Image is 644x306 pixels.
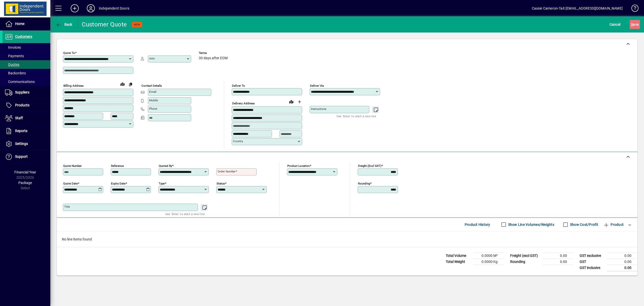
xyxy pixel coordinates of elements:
mat-hint: Use 'Enter' to start a new line [165,211,205,217]
td: GST [577,259,607,265]
mat-label: Deliver To [232,84,245,87]
mat-label: Order number [218,170,236,173]
td: 0.00 [607,253,637,259]
mat-label: Email [149,90,156,94]
mat-label: Country [233,139,243,143]
a: View on map [287,98,295,106]
td: 0.0000 M³ [473,253,504,259]
td: Total Weight [443,259,473,265]
div: Cassie Cameron-Tait [EMAIL_ADDRESS][DOMAIN_NAME] [532,4,623,12]
td: GST inclusive [577,265,607,271]
span: Financial Year [14,170,36,174]
span: S [631,22,633,26]
span: NEW [134,23,140,26]
button: Add [67,4,83,13]
app-page-header-button: Back [50,20,78,29]
span: ave [631,20,639,28]
span: Invoices [5,45,21,49]
a: Products [3,99,50,112]
button: Profile [83,4,99,13]
span: Staff [15,116,23,120]
mat-label: Quoted by [159,164,172,167]
button: Choose address [295,98,303,106]
a: Support [3,150,50,163]
a: Backorders [3,69,50,77]
mat-hint: Use 'Enter' to start a new line [337,113,376,119]
span: Customers [15,35,32,39]
div: Independent Doors [99,4,129,12]
span: Terms [199,51,229,55]
span: Settings [15,142,28,146]
label: Show Cost/Profit [569,222,598,227]
div: No line items found [57,232,637,247]
a: Payments [3,52,50,60]
a: Communications [3,77,50,86]
a: Reports [3,125,50,137]
label: Show Line Volumes/Weights [507,222,554,227]
span: Package [18,181,32,185]
a: View on map [118,80,127,88]
button: Cancel [608,20,622,29]
mat-label: Title [64,205,70,208]
span: Suppliers [15,90,29,94]
a: Knowledge Base [628,1,638,17]
span: Support [15,155,28,159]
a: Quotes [3,60,50,69]
mat-label: Reference [111,164,124,167]
a: Invoices [3,43,50,52]
button: Save [630,20,640,29]
mat-label: Mobile [149,99,158,102]
td: 0.00 [607,265,637,271]
mat-label: Deliver via [310,84,324,87]
button: Copy to Delivery address [127,80,135,88]
td: Total Volume [443,253,473,259]
a: Suppliers [3,86,50,99]
td: Freight (excl GST) [508,253,543,259]
span: Home [15,22,24,26]
mat-label: Attn [149,57,155,60]
a: Home [3,18,50,30]
span: Product [603,221,624,229]
span: Cancel [610,20,621,28]
mat-label: Quote date [63,181,78,185]
span: Products [15,103,29,107]
span: Payments [5,54,24,58]
div: Customer Quote [82,20,127,28]
span: Communications [5,80,35,84]
button: Product [601,220,626,229]
td: 0.00 [543,259,573,265]
mat-label: Instructions [311,107,326,111]
span: Back [56,22,72,26]
mat-label: Expiry date [111,181,126,185]
td: Rounding [508,259,543,265]
a: Staff [3,112,50,125]
mat-label: Freight (excl GST) [358,164,381,167]
mat-label: Quote number [63,164,82,167]
a: Settings [3,138,50,150]
button: Back [54,20,74,29]
mat-label: Type [159,181,165,185]
mat-label: Product location [287,164,310,167]
span: Reports [15,129,27,133]
span: Quotes [5,63,19,67]
span: Product History [465,221,490,229]
button: Product History [463,220,492,229]
mat-label: Quote To [63,51,75,55]
mat-label: Phone [149,107,157,110]
td: GST exclusive [577,253,607,259]
mat-label: Status [217,181,225,185]
td: 0.0000 Kg [473,259,504,265]
mat-label: Rounding [358,181,370,185]
td: 0.00 [607,259,637,265]
span: Backorders [5,71,26,75]
span: 30 days after EOM [199,56,228,60]
td: 0.00 [543,253,573,259]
